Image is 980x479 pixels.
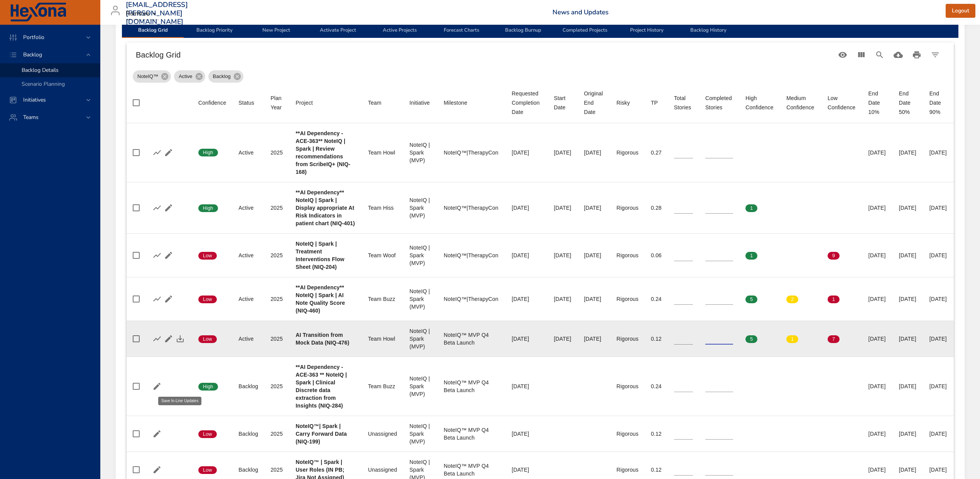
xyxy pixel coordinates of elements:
[929,251,948,259] div: [DATE]
[444,149,499,156] div: NoteIQ™|TherapyCon
[208,73,235,80] span: Backlog
[553,8,608,17] a: News and Updates
[198,252,217,259] span: Low
[899,89,917,117] div: End Date 50%
[512,430,541,438] div: [DATE]
[409,287,431,311] div: NoteIQ | Spark (MVP)
[270,382,283,390] div: 2025
[163,250,174,261] button: Edit Project Details
[828,93,856,112] div: Sort
[409,422,431,445] div: NoteIQ | Spark (MVP)
[163,147,174,158] button: Edit Project Details
[786,336,798,343] span: 1
[22,66,59,74] span: Backlog Details
[9,3,67,22] img: Hexona
[270,93,283,112] div: Sort
[512,382,541,390] div: [DATE]
[174,73,197,80] span: Active
[554,335,572,343] div: [DATE]
[833,46,852,64] button: Standard Views
[296,423,347,445] b: NoteIQ™| Spark | Carry Forward Data (NIQ-199)
[151,293,163,305] button: Show Burnup
[651,204,662,212] div: 0.28
[554,93,572,112] div: Start Date
[409,98,430,107] div: Initiative
[296,98,313,107] div: Sort
[745,205,757,212] span: 1
[899,204,917,212] div: [DATE]
[198,431,217,438] span: Low
[674,93,693,112] div: Total Stories
[512,335,541,343] div: [DATE]
[296,332,349,346] b: AI Transition from Mock Data (NIQ-476)
[899,382,917,390] div: [DATE]
[198,383,218,390] span: High
[270,251,283,259] div: 2025
[238,251,258,259] div: Active
[444,204,499,212] div: NoteIQ™|TherapyCon
[929,204,948,212] div: [DATE]
[512,149,541,156] div: [DATE]
[617,295,639,303] div: Rigorous
[786,93,815,112] div: Medium Confidence
[198,98,226,107] span: Confidence
[198,205,218,212] span: High
[929,382,948,390] div: [DATE]
[512,295,541,303] div: [DATE]
[651,98,662,107] span: TP
[512,204,541,212] div: [DATE]
[444,331,499,347] div: NoteIQ™ MVP Q4 Beta Launch
[296,98,356,107] span: Project
[238,382,258,390] div: Backlog
[868,89,887,117] div: End Date 10%
[868,430,887,438] div: [DATE]
[270,93,283,112] div: Plan Year
[899,149,917,156] div: [DATE]
[296,98,313,107] div: Project
[238,98,254,107] div: Status
[444,426,499,442] div: NoteIQ™ MVP Q4 Beta Launch
[554,204,572,212] div: [DATE]
[296,364,347,409] b: **AI Dependency - ACE-363 ** NoteIQ | Spark | Clinical Discrete data extraction from Insights (NI...
[238,335,258,343] div: Active
[368,430,397,438] div: Unassigned
[238,204,258,212] div: Active
[584,204,604,212] div: [DATE]
[198,467,217,474] span: Low
[151,380,163,392] button: Edit Project Details
[296,241,344,270] b: NoteIQ | Spark | Treatment Interventions Flow Sheet (NIQ-204)
[929,466,948,474] div: [DATE]
[929,295,948,303] div: [DATE]
[512,466,541,474] div: [DATE]
[617,382,639,390] div: Rigorous
[409,98,430,107] div: Sort
[163,293,174,305] button: Edit Project Details
[868,382,887,390] div: [DATE]
[828,296,840,303] span: 1
[617,98,630,107] div: Risky
[584,149,604,156] div: [DATE]
[617,98,639,107] span: Risky
[899,335,917,343] div: [DATE]
[828,252,840,259] span: 9
[929,149,948,156] div: [DATE]
[584,335,604,343] div: [DATE]
[899,251,917,259] div: [DATE]
[651,98,658,107] div: TP
[151,147,163,158] button: Show Burnup
[17,114,45,121] span: Teams
[868,149,887,156] div: [DATE]
[899,430,917,438] div: [DATE]
[444,98,467,107] div: Sort
[705,93,733,112] span: Completed Stories
[409,327,431,350] div: NoteIQ | Spark (MVP)
[899,295,917,303] div: [DATE]
[651,98,658,107] div: Sort
[270,430,283,438] div: 2025
[889,46,907,64] button: Download CSV
[368,98,382,107] div: Sort
[368,466,397,474] div: Unassigned
[296,189,355,226] b: **AI Dependency** NoteIQ | Spark | Display appropriate At Risk Indicators in patient chart (NIQ-401)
